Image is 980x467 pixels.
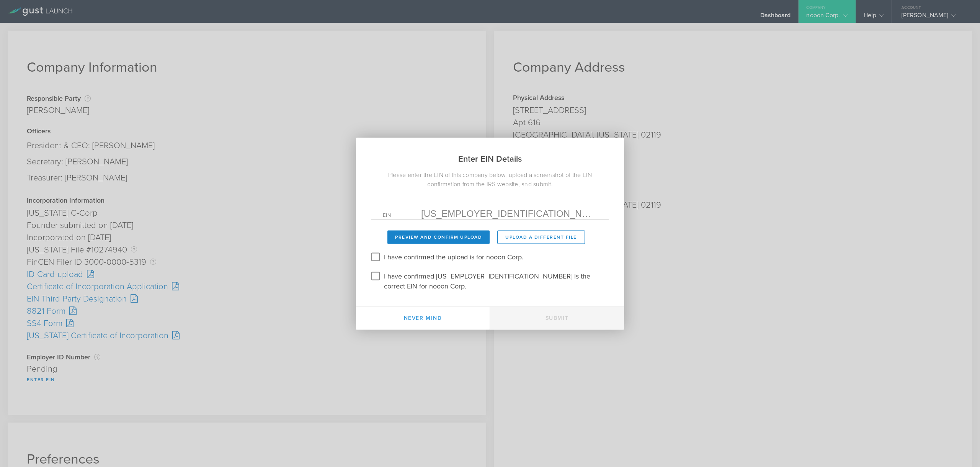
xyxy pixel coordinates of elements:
label: I have confirmed [US_EMPLOYER_IDENTIFICATION_NUMBER] is the correct EIN for nooon Corp. [384,270,607,291]
label: I have confirmed the upload is for nooon Corp. [384,251,523,262]
input: Required [421,208,597,219]
div: Please enter the EIN of this company below, upload a screenshot of the EIN confirmation from the ... [356,170,624,188]
iframe: Chat Widget [942,430,980,467]
button: Submit [490,306,624,329]
label: EIN [383,213,421,219]
button: Preview and Confirm Upload [387,230,490,244]
h2: Enter EIN Details [356,138,624,170]
button: Never mind [356,306,490,329]
button: Upload a different File [497,230,585,244]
